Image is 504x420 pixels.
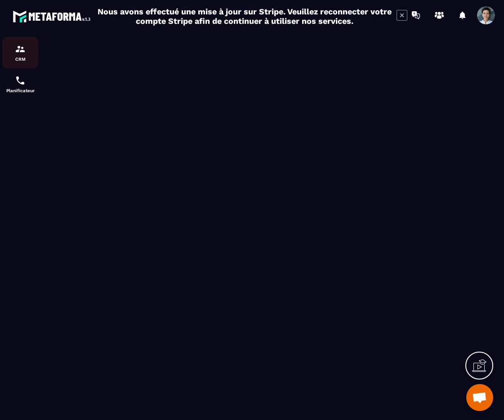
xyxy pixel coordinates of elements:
div: Ouvrir le chat [466,384,493,411]
h2: Nous avons effectué une mise à jour sur Stripe. Veuillez reconnecter votre compte Stripe afin de ... [97,7,392,26]
img: formation [15,44,26,54]
a: formationformationCRM [2,37,38,68]
img: logo [13,8,94,25]
img: scheduler [15,75,26,86]
a: schedulerschedulerPlanificateur [2,68,38,100]
p: Planificateur [2,88,38,93]
p: CRM [2,57,38,62]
